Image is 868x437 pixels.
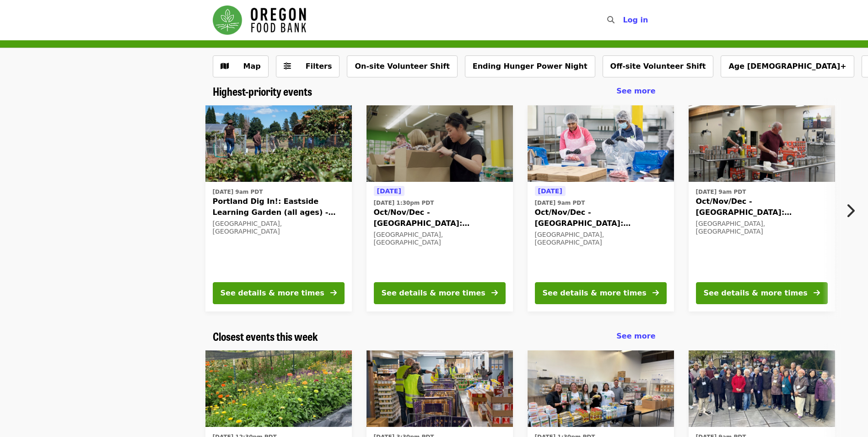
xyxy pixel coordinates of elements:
span: [DATE] [377,187,401,195]
span: Portland Dig In!: Eastside Learning Garden (all ages) - Aug/Sept/Oct [213,196,345,218]
i: sliders-h icon [284,62,291,71]
img: Unity Farm Fall Work Party organized by Oregon Food Bank [205,350,352,427]
img: Clay Street Table Food Pantry- Free Food Market organized by Oregon Food Bank [689,350,835,427]
button: See details & more times [535,282,667,304]
span: See more [616,332,655,340]
i: map icon [221,62,229,71]
button: Age [DEMOGRAPHIC_DATA]+ [721,55,854,77]
div: See details & more times [543,288,647,299]
img: Oct/Nov/Dec - Portland: Repack/Sort (age 16+) organized by Oregon Food Bank [689,105,835,182]
a: See details for "Oct/Nov/Dec - Portland: Repack/Sort (age 8+)" [367,105,513,311]
img: Northeast Emergency Food Program - Partner Agency Support organized by Oregon Food Bank [367,350,513,427]
time: [DATE] 9am PDT [696,188,746,196]
button: Off-site Volunteer Shift [603,55,714,77]
time: [DATE] 9am PDT [213,188,263,196]
div: [GEOGRAPHIC_DATA], [GEOGRAPHIC_DATA] [696,220,828,235]
i: arrow-right icon [491,289,498,297]
span: Highest-priority events [213,83,312,99]
button: On-site Volunteer Shift [347,55,457,77]
div: [GEOGRAPHIC_DATA], [GEOGRAPHIC_DATA] [535,231,667,246]
div: See details & more times [382,288,485,299]
div: [GEOGRAPHIC_DATA], [GEOGRAPHIC_DATA] [374,231,506,246]
span: [DATE] [538,187,562,195]
i: search icon [607,16,615,24]
a: See details for "Portland Dig In!: Eastside Learning Garden (all ages) - Aug/Sept/Oct" [205,105,352,311]
img: Reynolds Middle School Food Pantry - Partner Agency Support organized by Oregon Food Bank [528,350,674,427]
a: Highest-priority events [213,85,312,98]
button: Next item [838,198,868,224]
img: Oct/Nov/Dec - Beaverton: Repack/Sort (age 10+) organized by Oregon Food Bank [528,105,674,182]
div: Closest events this week [205,330,663,343]
div: See details & more times [704,288,808,299]
i: chevron-right icon [846,202,855,219]
span: Closest events this week [213,328,318,344]
i: arrow-right icon [814,289,820,297]
a: See more [616,331,655,342]
span: See more [616,87,655,95]
button: Ending Hunger Power Night [465,55,595,77]
button: See details & more times [374,282,506,304]
i: arrow-right icon [652,289,659,297]
input: Search [620,9,627,31]
img: Portland Dig In!: Eastside Learning Garden (all ages) - Aug/Sept/Oct organized by Oregon Food Bank [205,105,352,182]
div: See details & more times [221,288,324,299]
a: Closest events this week [213,330,318,343]
button: See details & more times [696,282,828,304]
img: Oct/Nov/Dec - Portland: Repack/Sort (age 8+) organized by Oregon Food Bank [367,105,513,182]
time: [DATE] 1:30pm PDT [374,199,434,207]
span: Oct/Nov/Dec - [GEOGRAPHIC_DATA]: Repack/Sort (age [DEMOGRAPHIC_DATA]+) [535,207,667,229]
i: arrow-right icon [330,289,337,297]
a: See details for "Oct/Nov/Dec - Beaverton: Repack/Sort (age 10+)" [528,105,674,311]
time: [DATE] 9am PDT [535,199,585,207]
div: [GEOGRAPHIC_DATA], [GEOGRAPHIC_DATA] [213,220,345,235]
button: Show map view [213,55,269,77]
span: Oct/Nov/Dec - [GEOGRAPHIC_DATA]: Repack/Sort (age [DEMOGRAPHIC_DATA]+) [696,196,828,218]
span: Log in [623,16,648,24]
button: See details & more times [213,282,345,304]
a: See more [616,86,655,97]
span: Oct/Nov/Dec - [GEOGRAPHIC_DATA]: Repack/Sort (age [DEMOGRAPHIC_DATA]+) [374,207,506,229]
button: Log in [615,11,655,29]
img: Oregon Food Bank - Home [213,5,306,35]
button: Filters (0 selected) [276,55,340,77]
span: Map [243,62,261,71]
span: Filters [306,62,332,71]
div: Highest-priority events [205,85,663,98]
a: See details for "Oct/Nov/Dec - Portland: Repack/Sort (age 16+)" [689,105,835,311]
